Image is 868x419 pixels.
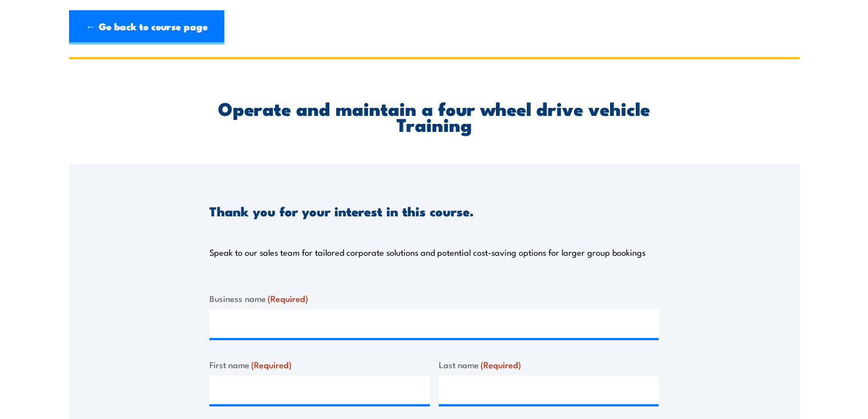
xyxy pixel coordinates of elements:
[209,100,659,132] h2: Operate and maintain a four wheel drive vehicle Training
[209,247,645,258] p: Speak to our sales team for tailored corporate solutions and potential cost-saving options for la...
[439,358,659,371] label: Last name
[251,358,292,370] span: (Required)
[69,10,224,45] a: ← Go back to course page
[209,204,474,217] h3: Thank you for your interest in this course.
[268,292,308,304] span: (Required)
[481,358,521,370] span: (Required)
[209,292,659,305] label: Business name
[209,358,430,371] label: First name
